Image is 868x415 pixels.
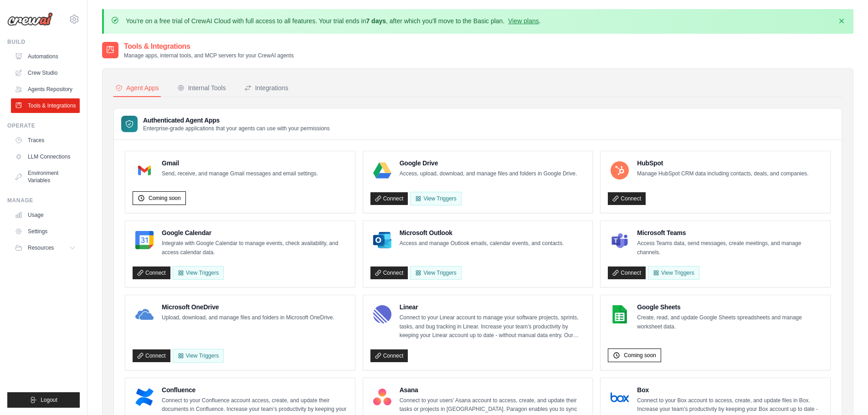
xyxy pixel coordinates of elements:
[11,66,80,80] a: Crew Studio
[637,313,823,331] p: Create, read, and update Google Sheets spreadsheets and manage worksheet data.
[637,169,808,179] p: Manage HubSpot CRM data including contacts, deals, and companies.
[370,266,408,279] a: Connect
[410,192,461,205] : View Triggers
[508,17,539,25] a: View plans
[611,305,629,323] img: Google Sheets Logo
[373,305,391,323] img: Linear Logo
[162,159,318,168] h4: Gmail
[373,231,391,249] img: Microsoft Outlook Logo
[7,12,53,26] img: Logo
[135,305,154,323] img: Microsoft OneDrive Logo
[7,392,80,408] button: Logout
[162,169,318,179] p: Send, receive, and manage Gmail messages and email settings.
[124,52,294,59] p: Manage apps, internal tools, and MCP servers for your CrewAI agents
[11,149,80,164] a: LLM Connections
[400,239,564,248] p: Access and manage Outlook emails, calendar events, and contacts.
[400,302,586,312] h4: Linear
[611,388,629,406] img: Box Logo
[400,169,577,179] p: Access, upload, download, and manage files and folders in Google Drive.
[143,125,330,132] p: Enterprise-grade applications that your agents can use with your permissions
[126,16,541,26] p: You're on a free trial of CrewAI Cloud with full access to all features. Your trial ends in , aft...
[11,98,80,113] a: Tools & Integrations
[173,266,224,280] button: View Triggers
[611,231,629,249] img: Microsoft Teams Logo
[7,197,80,204] div: Manage
[400,159,577,168] h4: Google Drive
[7,122,80,129] div: Operate
[11,208,80,222] a: Usage
[242,80,290,97] button: Integrations
[637,302,823,312] h4: Google Sheets
[115,83,159,92] div: Agent Apps
[11,49,80,64] a: Automations
[11,133,80,148] a: Traces
[135,231,154,249] img: Google Calendar Logo
[162,385,348,395] h4: Confluence
[175,80,228,97] button: Internal Tools
[410,266,461,280] : View Triggers
[149,195,181,202] span: Coming soon
[162,228,348,237] h4: Google Calendar
[41,396,57,404] span: Logout
[637,239,823,257] p: Access Teams data, send messages, create meetings, and manage channels.
[373,161,391,179] img: Google Drive Logo
[608,192,646,205] a: Connect
[637,159,808,168] h4: HubSpot
[400,385,586,395] h4: Asana
[113,80,161,97] button: Agent Apps
[611,161,629,179] img: HubSpot Logo
[624,352,656,359] span: Coming soon
[648,266,699,280] : View Triggers
[244,83,288,92] div: Integrations
[400,228,564,237] h4: Microsoft Outlook
[177,83,226,92] div: Internal Tools
[366,17,386,25] strong: 7 days
[143,116,330,125] h3: Authenticated Agent Apps
[7,38,80,46] div: Build
[11,82,80,97] a: Agents Repository
[133,266,170,279] a: Connect
[135,388,154,406] img: Confluence Logo
[162,313,334,323] p: Upload, download, and manage files and folders in Microsoft OneDrive.
[162,239,348,257] p: Integrate with Google Calendar to manage events, check availability, and access calendar data.
[608,266,646,279] a: Connect
[133,349,170,362] a: Connect
[135,161,154,179] img: Gmail Logo
[11,166,80,188] a: Environment Variables
[11,241,80,255] button: Resources
[373,388,391,406] img: Asana Logo
[370,192,408,205] a: Connect
[370,349,408,362] a: Connect
[11,224,80,239] a: Settings
[28,244,54,251] span: Resources
[637,385,823,395] h4: Box
[162,302,334,312] h4: Microsoft OneDrive
[400,313,586,340] p: Connect to your Linear account to manage your software projects, sprints, tasks, and bug tracking...
[124,41,294,52] h2: Tools & Integrations
[637,228,823,237] h4: Microsoft Teams
[173,349,224,363] : View Triggers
